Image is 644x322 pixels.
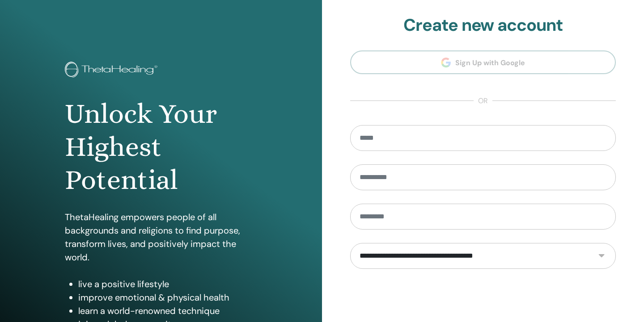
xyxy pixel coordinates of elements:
h1: Unlock Your Highest Potential [65,97,257,197]
h2: Create new account [350,15,616,36]
li: learn a world-renowned technique [78,304,257,318]
iframe: reCAPTCHA [415,282,551,317]
span: or [474,96,492,106]
li: improve emotional & physical health [78,291,257,304]
li: live a positive lifestyle [78,277,257,291]
p: ThetaHealing empowers people of all backgrounds and religions to find purpose, transform lives, a... [65,210,257,264]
